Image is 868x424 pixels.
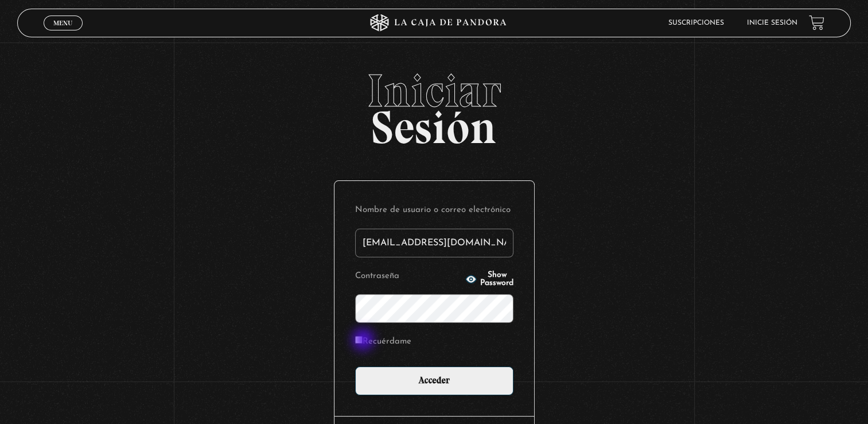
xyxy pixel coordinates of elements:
label: Nombre de usuario o correo electrónico [355,202,513,219]
span: Menu [53,20,72,26]
button: Show Password [465,271,513,287]
input: Acceder [355,367,513,395]
span: Iniciar [17,68,851,114]
a: Suscripciones [668,20,724,26]
h2: Sesión [17,68,851,141]
a: View your shopping cart [809,15,824,30]
span: Cerrar [49,29,76,37]
input: Recuérdame [355,336,363,344]
label: Recuérdame [355,333,411,351]
label: Contraseña [355,268,462,286]
a: Inicie sesión [747,20,797,26]
span: Show Password [480,271,513,287]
